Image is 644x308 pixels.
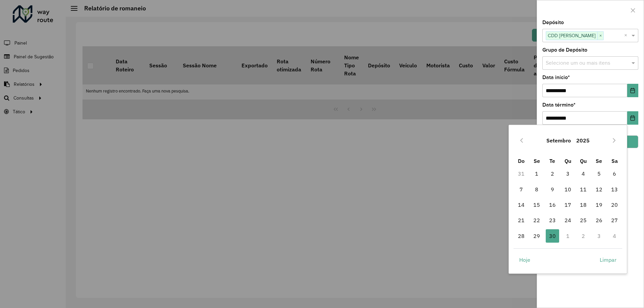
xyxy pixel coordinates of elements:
span: Se [596,158,602,164]
td: 1 [529,166,544,181]
span: CDD [PERSON_NAME] [546,32,597,40]
span: Limpar [600,256,616,264]
span: 23 [546,213,559,227]
span: 14 [515,198,528,211]
span: 28 [515,229,528,243]
button: Choose Date [627,84,638,97]
label: Data término [542,101,576,109]
td: 3 [591,228,607,244]
td: 19 [591,197,607,212]
td: 16 [544,197,560,212]
td: 2 [576,228,591,244]
label: Depósito [542,18,564,26]
span: 6 [608,167,621,180]
span: 13 [608,183,621,196]
td: 30 [544,228,560,244]
span: 22 [530,213,543,227]
span: Te [549,158,555,164]
td: 5 [591,166,607,181]
button: Previous Month [516,135,527,146]
td: 26 [591,212,607,228]
td: 10 [560,182,576,197]
span: 1 [530,167,543,180]
td: 20 [607,197,622,212]
span: 3 [561,167,575,180]
td: 11 [576,182,591,197]
span: 26 [592,213,606,227]
td: 22 [529,212,544,228]
span: Se [534,158,540,164]
span: 4 [577,167,590,180]
span: 29 [530,229,543,243]
button: Choose Date [627,111,638,125]
span: 17 [561,198,575,211]
label: Data início [542,73,570,81]
span: × [597,32,603,40]
td: 4 [607,228,622,244]
td: 9 [544,182,560,197]
td: 3 [560,166,576,181]
span: Sa [611,158,618,164]
button: Next Month [609,135,620,146]
td: 27 [607,212,622,228]
td: 21 [514,212,529,228]
span: 25 [577,213,590,227]
button: Choose Month [544,132,574,148]
td: 17 [560,197,576,212]
td: 7 [514,182,529,197]
span: 10 [561,183,575,196]
button: Choose Year [574,132,592,148]
span: 19 [592,198,606,211]
td: 2 [544,166,560,181]
td: 14 [514,197,529,212]
span: 9 [546,183,559,196]
td: 25 [576,212,591,228]
span: Qu [580,158,587,164]
button: Limpar [594,253,622,266]
span: 11 [577,183,590,196]
span: 2 [546,167,559,180]
span: 18 [577,198,590,211]
span: 30 [546,229,559,243]
td: 12 [591,182,607,197]
span: 20 [608,198,621,211]
span: Do [518,158,525,164]
span: 12 [592,183,606,196]
td: 6 [607,166,622,181]
td: 24 [560,212,576,228]
td: 1 [560,228,576,244]
span: 21 [515,213,528,227]
button: Hoje [514,253,536,266]
td: 28 [514,228,529,244]
td: 13 [607,182,622,197]
span: 5 [592,167,606,180]
td: 23 [544,212,560,228]
td: 18 [576,197,591,212]
span: 27 [608,213,621,227]
td: 8 [529,182,544,197]
span: 8 [530,183,543,196]
span: 15 [530,198,543,211]
td: 29 [529,228,544,244]
td: 4 [576,166,591,181]
td: 31 [514,166,529,181]
label: Grupo de Depósito [542,46,587,54]
span: Hoje [519,256,530,264]
span: 16 [546,198,559,211]
span: Clear all [624,32,630,40]
td: 15 [529,197,544,212]
span: Qu [565,158,571,164]
span: 24 [561,213,575,227]
div: Choose Date [508,125,627,273]
span: 7 [515,183,528,196]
